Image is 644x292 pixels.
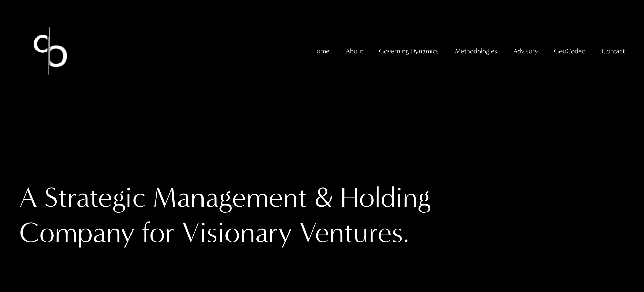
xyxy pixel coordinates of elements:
[554,45,586,57] span: GeoCoded
[455,45,497,57] span: Methodologies
[345,45,363,57] span: About
[312,44,329,58] a: Home
[602,44,625,58] a: folder dropdown
[602,45,625,57] span: Contact
[554,44,586,58] a: folder dropdown
[19,180,473,250] h1: A Strategic Management & Holding Company for Visionary Ventures.
[513,44,538,58] a: folder dropdown
[513,45,538,57] span: Advisory
[345,44,363,58] a: folder dropdown
[379,44,439,58] a: folder dropdown
[19,20,81,82] img: Christopher Sanchez &amp; Co.
[379,45,439,57] span: Governing Dynamics
[455,44,497,58] a: folder dropdown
